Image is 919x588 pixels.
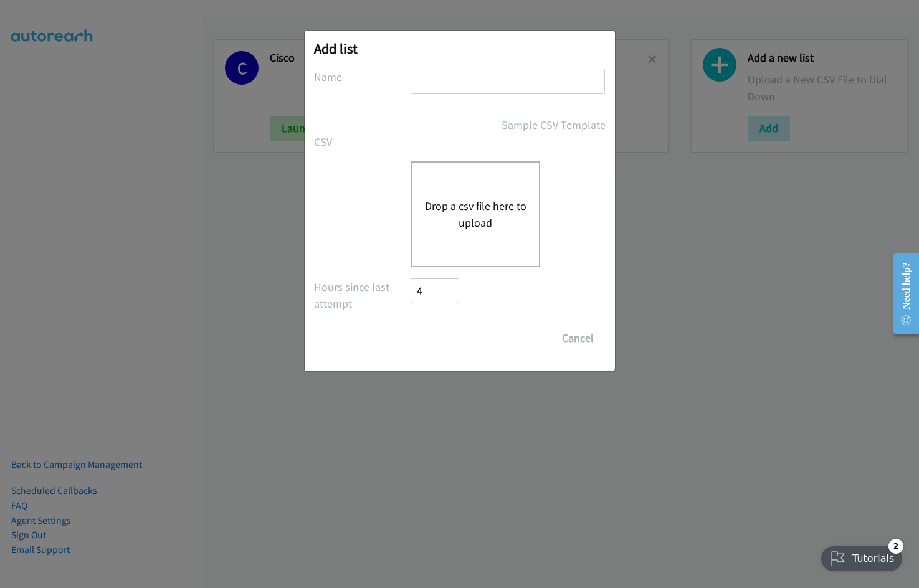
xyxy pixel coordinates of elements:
[314,69,411,85] label: Name
[883,244,919,343] iframe: Resource Center
[314,40,606,57] h2: Add list
[314,133,411,150] label: CSV
[502,116,606,133] a: Sample CSV Template
[314,278,411,312] label: Hours since last attempt
[424,197,526,231] button: Drop a csv file here to upload
[814,534,910,579] iframe: Checklist
[550,326,606,351] button: Cancel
